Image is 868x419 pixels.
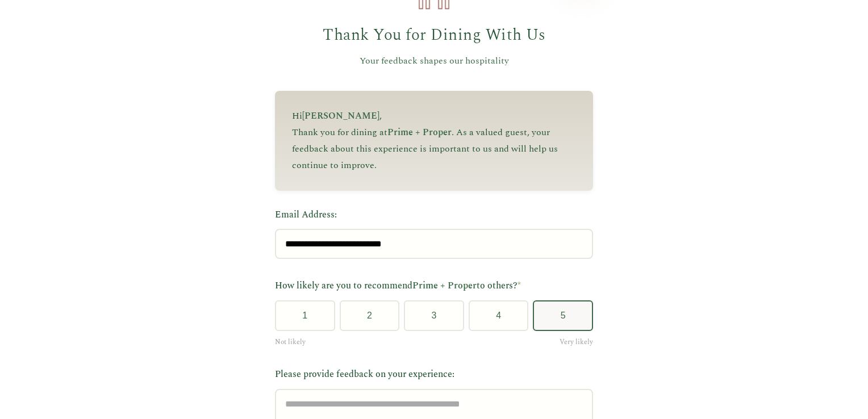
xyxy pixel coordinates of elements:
button: 2 [340,300,400,331]
span: Prime + Proper [412,279,477,292]
p: Hi , [292,108,576,124]
button: 5 [533,300,593,331]
button: 1 [275,300,335,331]
label: Email Address: [275,208,593,223]
span: Very likely [560,337,593,347]
h1: Thank You for Dining With Us [275,23,593,48]
span: Not likely [275,337,306,347]
button: 4 [469,300,529,331]
span: [PERSON_NAME] [302,109,379,123]
button: 3 [404,300,464,331]
p: Thank you for dining at . As a valued guest, your feedback about this experience is important to ... [292,124,576,173]
label: How likely are you to recommend to others? [275,279,593,294]
span: Prime + Proper [387,125,452,139]
label: Please provide feedback on your experience: [275,367,593,382]
p: Your feedback shapes our hospitality [275,54,593,69]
